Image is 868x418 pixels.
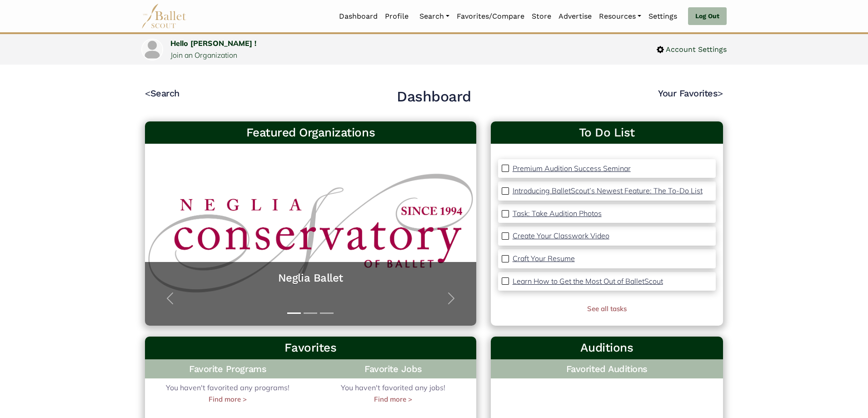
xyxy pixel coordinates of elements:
p: Premium Audition Success Seminar [513,164,631,173]
a: Dashboard [335,7,381,26]
a: Your Favorites> [658,88,723,99]
a: Account Settings [657,44,727,55]
h3: Auditions [498,340,716,356]
a: Find more > [374,394,412,405]
a: Craft Your Resume [513,253,575,265]
a: Neglia Ballet [154,271,467,285]
a: Premium Audition Success Seminar [513,163,631,175]
a: See all tasks [587,304,627,313]
h2: Dashboard [397,87,471,106]
code: < [145,87,150,99]
a: Log Out [688,7,727,25]
h3: Featured Organizations [152,125,469,141]
button: Slide 2 [304,308,317,318]
a: Search [416,7,453,26]
a: Task: Take Audition Photos [513,208,602,220]
a: Store [528,7,555,26]
a: Join an Organization [170,50,237,60]
p: Craft Your Resume [513,254,575,263]
a: Hello [PERSON_NAME] ! [170,39,256,48]
button: Slide 3 [320,308,334,318]
h3: Favorites [152,340,469,356]
button: Slide 1 [287,308,301,318]
h4: Favorite Jobs [310,359,476,378]
a: Resources [595,7,645,26]
p: Task: Take Audition Photos [513,209,602,218]
a: Find more > [209,394,247,405]
h4: Favorite Programs [145,359,310,378]
a: Create Your Classwork Video [513,230,609,242]
div: You haven't favorited any jobs! [310,382,476,405]
p: Learn How to Get the Most Out of BalletScout [513,277,663,286]
a: Settings [645,7,681,26]
a: Favorites/Compare [453,7,528,26]
p: Create Your Classwork Video [513,231,609,240]
div: You haven't favorited any programs! [145,382,310,405]
img: profile picture [142,40,162,60]
a: Introducing BalletScout’s Newest Feature: The To-Do List [513,185,703,197]
a: Learn How to Get the Most Out of BalletScout [513,276,663,287]
code: > [718,87,723,99]
h4: Favorited Auditions [498,363,716,375]
span: Account Settings [664,44,727,55]
a: Profile [381,7,412,26]
a: To Do List [498,125,716,141]
a: Advertise [555,7,595,26]
a: <Search [145,88,180,99]
p: Introducing BalletScout’s Newest Feature: The To-Do List [513,186,703,195]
